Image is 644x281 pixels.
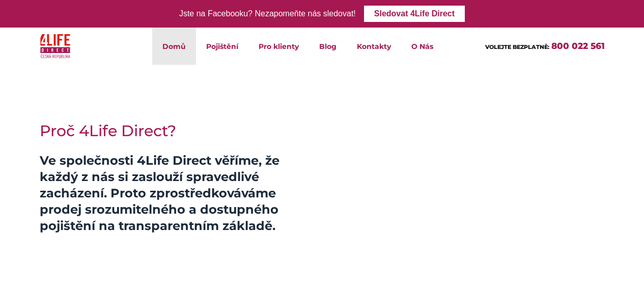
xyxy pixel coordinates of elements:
a: Sledovat 4Life Direct [364,6,465,22]
a: Blog [309,28,347,65]
p: Ve společnosti 4Life Direct věříme, že každý z nás si zaslouží spravedlivé zacházení. Proto zpros... [40,152,315,234]
span: VOLEJTE BEZPLATNĚ: [485,43,549,50]
img: 4Life Direct Česká republika logo [40,32,71,61]
div: Jste na Facebooku? Nezapomeňte nás sledovat! [179,7,356,21]
a: Kontakty [347,28,401,65]
a: Domů [152,28,196,65]
h2: Proč 4Life Direct? [40,122,315,140]
a: 800 022 561 [551,41,605,51]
